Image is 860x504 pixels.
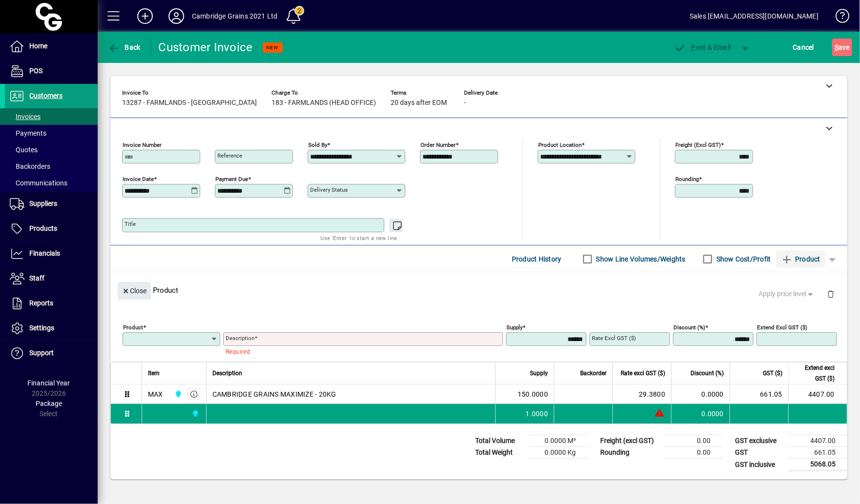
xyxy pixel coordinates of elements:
span: 13287 - FARMLANDS - [GEOGRAPHIC_DATA] [122,99,257,107]
mat-label: Product [123,324,143,331]
div: Sales [EMAIL_ADDRESS][DOMAIN_NAME] [690,8,818,24]
td: 0.0000 Kg [529,447,587,459]
button: Back [105,39,143,56]
td: 0.00 [664,435,722,447]
mat-label: Extend excl GST ($) [757,324,807,331]
span: Products [29,224,57,232]
a: Suppliers [5,192,98,216]
button: Apply price level [755,285,819,303]
button: Save [832,39,852,56]
span: Customers [29,92,63,100]
mat-label: Invoice number [123,141,162,148]
a: POS [5,59,98,83]
mat-label: Product location [538,141,582,148]
a: Quotes [5,141,98,158]
span: Discount (%) [691,368,724,379]
span: NEW [267,44,279,51]
span: Product History [512,251,562,267]
td: GST exclusive [730,435,789,447]
span: Backorder [580,368,607,379]
label: Show Cost/Profit [714,254,771,264]
td: 5068.05 [789,459,847,471]
a: Settings [5,316,98,341]
mat-label: Freight (excl GST) [675,141,721,148]
span: Cambridge Grains 2021 Ltd [189,408,200,419]
span: Description [212,368,242,379]
mat-label: Rounding [675,176,699,182]
span: S [835,43,839,51]
a: Invoices [5,108,98,125]
span: Invoices [10,113,41,121]
td: 0.0000 [671,404,730,423]
td: GST inclusive [730,459,789,471]
span: Cambridge Grains 2021 Ltd [172,389,183,400]
span: Close [122,283,147,299]
div: Product [110,272,847,308]
a: Home [5,34,98,59]
div: Customer Invoice [159,40,253,55]
span: CAMBRIDGE GRAINS MAXIMIZE - 20KG [212,389,336,399]
span: Supply [530,368,548,379]
td: 0.00 [664,447,722,459]
span: P [692,43,696,51]
span: 183 - FARMLANDS (HEAD OFFICE) [272,99,376,107]
span: ost & Email [674,43,731,51]
span: 150.0000 [518,389,548,399]
a: Products [5,217,98,241]
td: Rounding [595,447,664,459]
span: Backorders [10,162,50,170]
mat-label: Rate excl GST ($) [592,335,636,342]
span: Financials [29,249,60,257]
a: Communications [5,175,98,191]
mat-label: Supply [506,324,523,331]
mat-error: Required [226,346,495,356]
td: 0.0000 [671,384,730,404]
app-page-header-button: Close [115,286,153,295]
span: Home [29,42,47,50]
a: Knowledge Base [828,2,848,34]
a: Reports [5,291,98,316]
a: Payments [5,125,98,141]
mat-label: Invoice date [123,176,154,182]
span: Apply price level [759,289,816,299]
td: Total Weight [470,447,529,459]
button: Profile [161,7,192,25]
td: Total Volume [470,435,529,447]
button: Add [129,7,161,25]
a: Backorders [5,158,98,175]
mat-label: Discount (%) [673,324,705,331]
span: Staff [29,274,44,282]
span: POS [29,67,42,75]
mat-label: Reference [217,152,242,159]
label: Show Line Volumes/Weights [594,254,686,264]
a: Staff [5,266,98,291]
span: Reports [29,299,53,307]
span: Suppliers [29,200,57,207]
span: Rate excl GST ($) [621,368,665,379]
td: 4407.00 [788,384,847,404]
span: ave [835,40,850,55]
mat-label: Order number [420,141,456,148]
span: 1.0000 [526,409,548,419]
td: 661.05 [789,447,847,459]
button: Close [118,282,151,300]
td: 4407.00 [789,435,847,447]
a: Support [5,341,98,365]
td: 0.0000 M³ [529,435,587,447]
div: 29.3800 [619,389,665,399]
span: Payments [10,129,46,137]
span: Extend excl GST ($) [795,363,835,384]
mat-hint: Use 'Enter' to start a new line [321,232,398,243]
span: Settings [29,324,54,332]
mat-label: Sold by [308,141,327,148]
span: Back [108,43,141,51]
mat-label: Delivery status [310,186,348,193]
mat-label: Description [226,335,254,342]
span: - [464,99,466,107]
span: Quotes [10,146,38,154]
td: 661.05 [730,384,788,404]
td: Freight (excl GST) [595,435,664,447]
span: Communications [10,179,67,187]
span: Financial Year [28,379,70,387]
mat-label: Payment due [215,176,248,182]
